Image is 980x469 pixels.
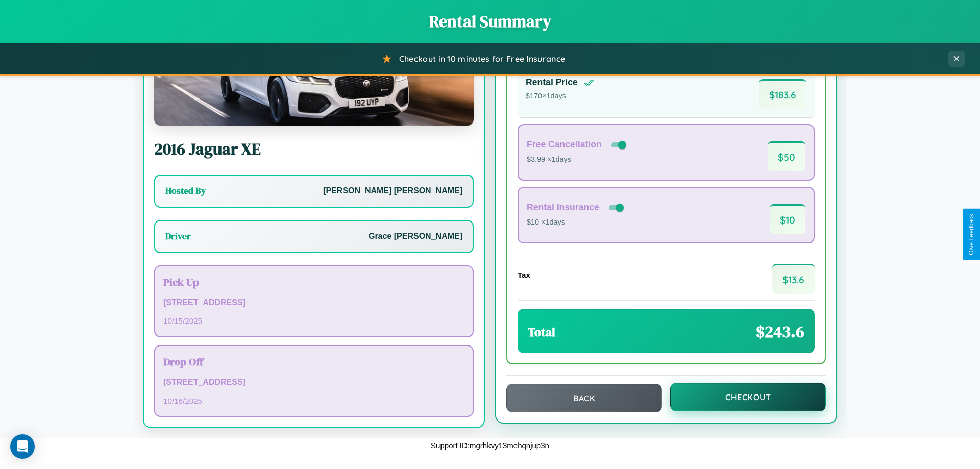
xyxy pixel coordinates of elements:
[165,230,191,242] h3: Driver
[163,314,464,328] p: 10 / 15 / 2025
[770,204,805,234] span: $ 10
[369,229,462,244] p: Grace [PERSON_NAME]
[526,90,594,103] p: $ 170 × 1 days
[10,10,970,33] h1: Rental Summary
[518,270,530,279] h4: Tax
[163,354,464,369] h3: Drop Off
[670,383,826,411] button: Checkout
[759,79,806,109] span: $ 183.6
[163,375,464,390] p: [STREET_ADDRESS]
[528,324,555,340] h3: Total
[527,153,628,166] p: $3.99 × 1 days
[968,214,975,255] div: Give Feedback
[527,202,599,213] h4: Rental Insurance
[165,185,206,197] h3: Hosted By
[431,438,549,452] p: Support ID: mgrhkvy13mehqnjup3n
[768,141,805,171] span: $ 50
[399,54,565,64] span: Checkout in 10 minutes for Free Insurance
[163,275,464,289] h3: Pick Up
[526,77,578,88] h4: Rental Price
[527,216,626,229] p: $10 × 1 days
[154,138,474,160] h2: 2016 Jaguar XE
[506,384,662,412] button: Back
[756,320,804,343] span: $ 243.6
[772,264,815,294] span: $ 13.6
[527,139,602,150] h4: Free Cancellation
[163,295,464,310] p: [STREET_ADDRESS]
[163,394,464,408] p: 10 / 16 / 2025
[10,434,35,459] div: Open Intercom Messenger
[323,184,462,199] p: [PERSON_NAME] [PERSON_NAME]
